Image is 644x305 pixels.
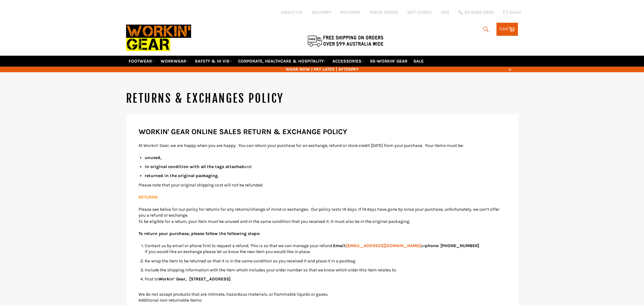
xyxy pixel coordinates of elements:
img: Flat $9.95 shipping Australia wide [307,34,384,47]
a: GIFT CARDS [407,9,432,15]
li: Contact us by email or phone first to request a refund. This is so that we can manage your refund... [145,243,506,255]
a: FAQ [441,9,449,15]
strong: Workin’ Gear, [STREET_ADDRESS] [158,276,231,282]
a: RETURNS [341,9,360,15]
a: RE-WORKIN' GEAR [368,56,410,67]
a: Email [503,10,521,15]
strong: WORKIN' GEAR ONLINE SALES RETURN & EXCHANGE POLICY [139,127,347,136]
a: SALE [411,56,426,67]
strong: returned in the original packaging. [145,173,219,178]
a: ACCESSORIES [330,56,367,67]
a: ABOUT US [281,9,302,15]
span: 02 6280 5885 [464,10,494,15]
span: Email [510,10,521,15]
li: Post to [145,276,506,288]
strong: in original condition with all the tags attached [145,164,244,169]
strong: unused, [145,155,162,160]
a: CORPORATE, HEALTHCARE & HOSPITALITY [236,56,329,67]
p: Please note that your original shipping cost will not be refunded. [139,182,506,188]
span: WEAR NOW | PAY LATER | AFTERPAY [126,66,518,72]
a: 02 6280 5885 [458,10,494,15]
strong: Email: [333,243,421,248]
li: and [145,164,506,170]
strong: To return your purchase, please follow the following steps: [139,231,260,236]
p: We do not accept products that are intimate, hazardous materials, or flammable liquids or gases. ... [139,291,506,303]
a: TRACK ORDER [369,9,398,15]
li: Include the shipping information with the item which includes your order number so that we know w... [145,267,506,273]
a: Cart [496,23,518,36]
p: At Workin’ Gear, we are happy when you are happy. You can return your purchase for an exchange, r... [139,143,506,148]
a: WORKWEAR [158,56,191,67]
li: Re-wrap the item to be returned so that it is in the same condition as you received it and place ... [145,258,506,264]
a: DELIVERY [312,9,331,15]
a: [EMAIL_ADDRESS][DOMAIN_NAME] [346,243,421,248]
strong: phone: [PHONE_NUMBER] [425,243,479,248]
p: Please see below for our policy for returns for any returns/change of mind or exchanges. Our poli... [139,206,506,224]
h1: RETURNS & EXCHANGES POLICY [126,91,518,106]
a: SAFETY & HI VIS [192,56,235,67]
strong: RETURNS [139,195,158,200]
img: Workin Gear leaders in Workwear, Safety Boots, PPE, Uniforms. Australia's No.1 in Workwear [126,20,191,55]
a: FOOTWEAR [126,56,157,67]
